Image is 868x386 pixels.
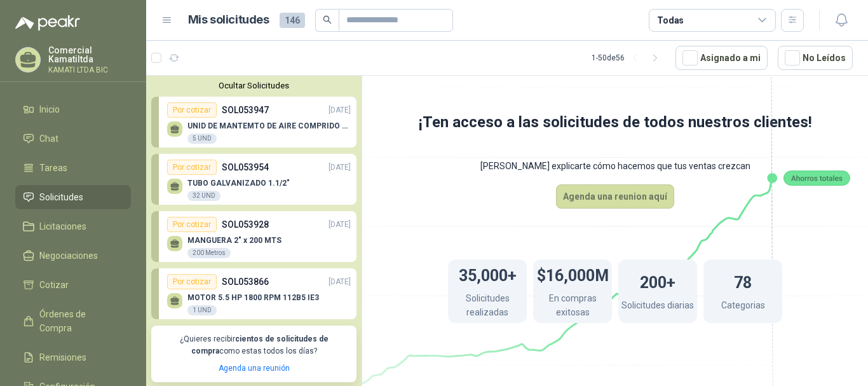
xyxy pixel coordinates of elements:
img: Logo peakr [15,15,80,31]
p: ¿Quieres recibir como estas todos los días? [159,333,349,357]
button: Ocultar Solicitudes [151,81,356,90]
p: MANGUERA 2" x 200 MTS [187,236,281,245]
p: [DATE] [329,276,351,288]
span: search [323,15,332,24]
b: cientos de solicitudes de compra [191,334,329,355]
p: TUBO GALVANIZADO 1.1/2" [187,179,290,188]
span: Negociaciones [39,249,98,263]
a: Chat [15,127,131,151]
a: Órdenes de Compra [15,302,131,340]
p: [DATE] [329,219,351,231]
span: Chat [39,132,58,146]
h1: $16,000M [537,260,609,288]
a: Licitaciones [15,214,131,238]
button: Agenda una reunion aquí [556,184,674,209]
a: Cotizar [15,273,131,297]
span: Cotizar [39,278,69,292]
div: 5 UND [187,134,217,144]
p: SOL053947 [222,103,269,117]
span: Licitaciones [39,219,86,233]
h1: 35,000+ [459,260,517,288]
a: Negociaciones [15,244,131,268]
span: 146 [280,13,305,28]
div: Por cotizar [167,102,217,118]
a: Por cotizarSOL053947[DATE] UNID DE MANTEMTO DE AIRE COMPRIDO 1/2 STD 150 PSI(FILTRO LUBRIC Y REGU... [151,97,356,148]
p: SOL053866 [222,275,269,289]
a: Por cotizarSOL053928[DATE] MANGUERA 2" x 200 MTS200 Metros [151,211,356,262]
a: Agenda una reunión [219,364,290,373]
p: [DATE] [329,162,351,174]
div: Por cotizar [167,274,217,289]
p: Solicitudes realizadas [448,291,527,322]
span: Tareas [39,161,67,175]
p: KAMATI LTDA BIC [48,66,131,74]
a: Inicio [15,97,131,121]
div: Por cotizar [167,160,217,175]
p: [DATE] [329,104,351,116]
p: Solicitudes diarias [621,298,694,315]
a: Tareas [15,156,131,180]
h1: Mis solicitudes [188,11,269,29]
div: Todas [657,13,684,27]
p: SOL053928 [222,217,269,231]
div: 200 Metros [187,248,231,258]
button: No Leídos [778,46,853,70]
div: 32 UND [187,191,220,201]
p: En compras exitosas [533,291,612,322]
div: 1 - 50 de 56 [592,48,665,68]
p: Comercial Kamatiltda [48,46,131,64]
h1: 78 [734,267,752,295]
span: Remisiones [39,350,86,364]
div: 1 UND [187,305,217,315]
p: UNID DE MANTEMTO DE AIRE COMPRIDO 1/2 STD 150 PSI(FILTRO LUBRIC Y REGULA) [187,121,351,130]
p: Categorias [721,298,765,315]
button: Asignado a mi [675,46,768,70]
a: Por cotizarSOL053954[DATE] TUBO GALVANIZADO 1.1/2"32 UND [151,154,356,205]
span: Inicio [39,102,60,116]
p: MOTOR 5.5 HP 1800 RPM 112B5 IE3 [187,293,319,302]
h1: 200+ [640,267,675,295]
div: Por cotizar [167,217,217,232]
p: SOL053954 [222,160,269,174]
a: Solicitudes [15,185,131,209]
a: Por cotizarSOL053866[DATE] MOTOR 5.5 HP 1800 RPM 112B5 IE31 UND [151,268,356,319]
span: Órdenes de Compra [39,307,119,335]
span: Solicitudes [39,190,83,204]
a: Remisiones [15,345,131,369]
